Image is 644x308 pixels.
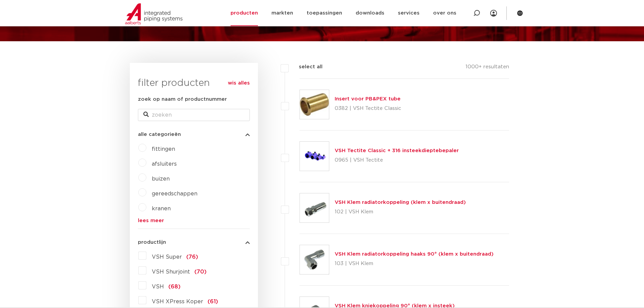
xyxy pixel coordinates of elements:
[138,240,250,245] button: productlijn
[152,284,164,289] span: VSH
[194,269,207,275] span: (70)
[289,63,323,71] label: select all
[335,200,466,205] a: VSH Klem radiatorkoppeling (klem x buitendraad)
[152,269,190,275] span: VSH Shurjoint
[335,258,494,269] p: 103 | VSH Klem
[152,299,203,304] span: VSH XPress Koper
[335,148,459,153] a: VSH Tectite Classic + 316 insteekdieptebepaler
[300,245,329,274] img: Thumbnail for VSH Klem radiatorkoppeling haaks 90° (klem x buitendraad)
[335,155,459,166] p: 0965 | VSH Tectite
[152,176,170,182] a: buizen
[138,240,166,245] span: productlijn
[335,103,401,114] p: 0382 | VSH Tectite Classic
[208,299,218,304] span: (61)
[152,254,182,260] span: VSH Super
[300,193,329,222] img: Thumbnail for VSH Klem radiatorkoppeling (klem x buitendraad)
[152,161,177,167] a: afsluiters
[300,142,329,171] img: Thumbnail for VSH Tectite Classic + 316 insteekdieptebepaler
[168,284,181,289] span: (68)
[152,146,175,152] a: fittingen
[138,218,250,223] a: lees meer
[152,191,197,196] a: gereedschappen
[335,252,494,257] a: VSH Klem radiatorkoppeling haaks 90° (klem x buitendraad)
[466,63,509,73] p: 1000+ resultaten
[138,109,250,121] input: zoeken
[186,254,198,260] span: (76)
[335,207,466,217] p: 102 | VSH Klem
[138,76,250,90] h3: filter producten
[228,79,250,87] a: wis alles
[138,132,250,137] button: alle categorieën
[138,95,227,103] label: zoek op naam of productnummer
[138,132,181,137] span: alle categorieën
[152,206,171,211] a: kranen
[335,96,401,101] a: Insert voor PB&PEX tube
[300,90,329,119] img: Thumbnail for Insert voor PB&PEX tube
